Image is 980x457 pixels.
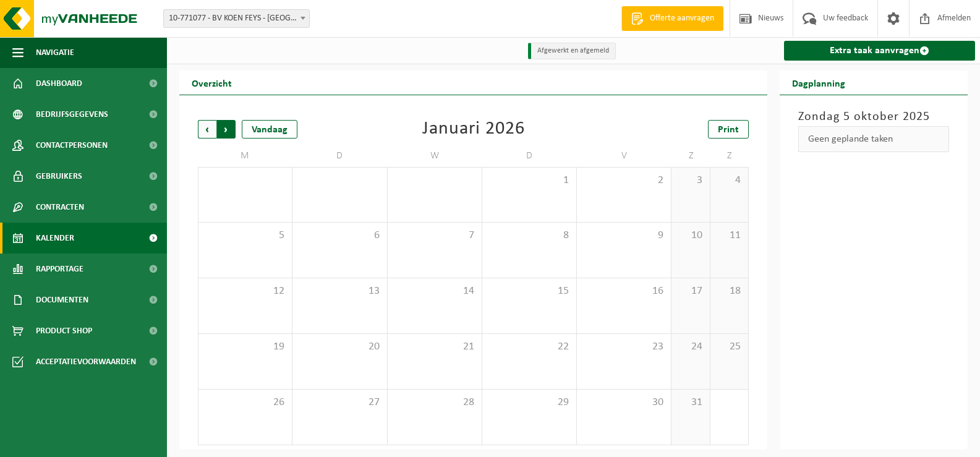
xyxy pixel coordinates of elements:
span: Contactpersonen [36,130,108,161]
span: 25 [717,340,742,354]
span: 24 [678,340,703,354]
h2: Overzicht [179,70,244,95]
span: 3 [678,174,703,187]
span: Documenten [36,284,88,315]
span: 22 [488,340,570,354]
span: 27 [299,396,380,409]
span: Contracten [36,192,84,223]
span: 4 [717,174,742,187]
span: 16 [583,284,665,298]
span: 6 [299,229,380,242]
span: 10-771077 - BV KOEN FEYS - AALST [163,9,310,28]
td: V [577,145,671,167]
td: D [482,145,577,167]
div: Vandaag [242,120,297,139]
span: 29 [488,396,570,409]
span: 7 [394,229,475,242]
span: Bedrijfsgegevens [36,99,108,130]
span: 21 [394,340,475,354]
span: 5 [205,229,286,242]
div: Januari 2026 [422,120,525,139]
a: Offerte aanvragen [621,6,723,31]
span: 26 [205,396,286,409]
span: 10-771077 - BV KOEN FEYS - AALST [164,10,309,27]
td: M [198,145,292,167]
h2: Dagplanning [780,70,858,95]
span: Rapportage [36,254,83,284]
span: Volgende [217,120,236,139]
span: 17 [678,284,703,298]
td: Z [671,145,710,167]
td: D [292,145,387,167]
span: Kalender [36,223,74,254]
h3: Zondag 5 oktober 2025 [798,108,949,126]
span: Print [718,125,739,135]
span: 30 [583,396,665,409]
span: 31 [678,396,703,409]
span: Dashboard [36,68,82,99]
span: Product Shop [36,315,92,346]
span: 15 [488,284,570,298]
li: Afgewerkt en afgemeld [528,43,616,59]
td: W [388,145,482,167]
span: 18 [717,284,742,298]
span: 19 [205,340,286,354]
a: Print [708,120,749,139]
span: Acceptatievoorwaarden [36,346,136,377]
a: Extra taak aanvragen [784,41,975,61]
span: 13 [299,284,380,298]
span: Gebruikers [36,161,82,192]
span: Navigatie [36,37,74,68]
span: Vorige [198,120,216,139]
span: 2 [583,174,665,187]
span: 11 [717,229,742,242]
span: 12 [205,284,286,298]
span: 28 [394,396,475,409]
td: Z [710,145,749,167]
span: Offerte aanvragen [647,12,717,25]
span: 23 [583,340,665,354]
span: 8 [488,229,570,242]
div: Geen geplande taken [798,126,949,152]
span: 9 [583,229,665,242]
span: 10 [678,229,703,242]
span: 20 [299,340,380,354]
span: 14 [394,284,475,298]
span: 1 [488,174,570,187]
